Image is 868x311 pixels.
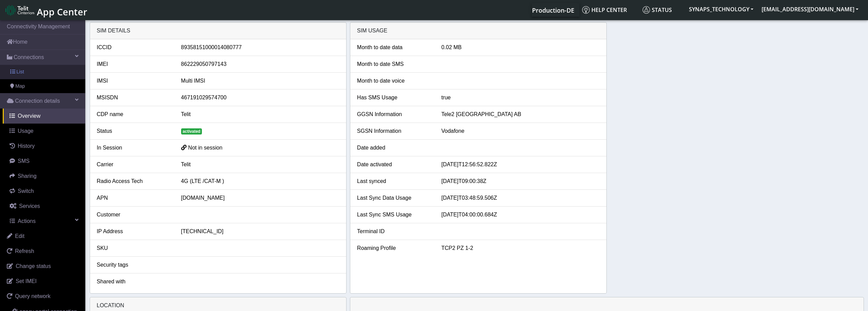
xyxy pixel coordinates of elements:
[436,211,605,219] div: [DATE]T04:00:00.684Z
[176,160,344,169] div: Telit
[643,6,650,14] img: status.svg
[5,5,34,16] img: logo-telit-cinterion-gw-new.png
[92,60,176,68] div: IMEI
[3,139,85,154] a: History
[92,244,176,252] div: SKU
[176,60,344,68] div: 862229050797143
[92,110,176,118] div: CDP name
[532,3,574,17] a: Your current platform instance
[352,160,436,169] div: Date activated
[92,278,176,286] div: Shared with
[3,169,85,184] a: Sharing
[16,68,24,76] span: List
[18,143,35,149] span: History
[176,43,344,52] div: 89358151000014080777
[181,128,202,135] span: activated
[352,43,436,52] div: Month to date data
[436,94,605,102] div: true
[757,3,863,15] button: [EMAIL_ADDRESS][DOMAIN_NAME]
[176,194,344,202] div: [DOMAIN_NAME]
[436,244,605,252] div: TCP2 PZ 1-2
[436,194,605,202] div: [DATE]T03:48:59.506Z
[15,248,34,254] span: Refresh
[15,97,60,105] span: Connection details
[579,3,640,17] a: Help center
[3,154,85,169] a: SMS
[188,145,223,151] span: Not in session
[15,233,25,239] span: Edit
[19,203,40,209] span: Services
[3,124,85,139] a: Usage
[436,127,605,135] div: Vodafone
[643,6,672,14] span: Status
[350,23,606,39] div: SIM Usage
[436,43,605,52] div: 0.02 MB
[352,194,436,202] div: Last Sync Data Usage
[18,158,30,164] span: SMS
[352,127,436,135] div: SGSN Information
[352,227,436,236] div: Terminal ID
[532,6,574,14] span: Production-DE
[436,110,605,118] div: Tele2 [GEOGRAPHIC_DATA] AB
[3,199,85,214] a: Services
[3,109,85,124] a: Overview
[582,6,627,14] span: Help center
[90,23,346,39] div: SIM details
[92,144,176,152] div: In Session
[352,244,436,252] div: Roaming Profile
[352,110,436,118] div: GGSN Information
[352,77,436,85] div: Month to date voice
[37,5,87,18] span: App Center
[92,94,176,102] div: MSISDN
[18,113,41,119] span: Overview
[16,278,36,284] span: Set IMEI
[92,127,176,135] div: Status
[352,211,436,219] div: Last Sync SMS Usage
[16,263,51,269] span: Change status
[352,177,436,185] div: Last synced
[5,3,86,17] a: App Center
[14,53,44,61] span: Connections
[436,160,605,169] div: [DATE]T12:56:52.822Z
[18,128,33,134] span: Usage
[92,261,176,269] div: Security tags
[92,227,176,236] div: IP Address
[92,160,176,169] div: Carrier
[92,43,176,52] div: ICCID
[3,214,85,229] a: Actions
[176,227,344,236] div: [TECHNICAL_ID]
[18,218,35,224] span: Actions
[176,177,344,185] div: 4G (LTE /CAT-M )
[3,184,85,199] a: Switch
[18,173,36,179] span: Sharing
[18,188,34,194] span: Switch
[176,110,344,118] div: Telit
[15,293,50,299] span: Query network
[352,144,436,152] div: Date added
[640,3,685,17] a: Status
[436,177,605,185] div: [DATE]T09:00:38Z
[685,3,757,15] button: SYNAPS_TECHNOLOGY
[92,194,176,202] div: APN
[352,94,436,102] div: Has SMS Usage
[176,77,344,85] div: Multi IMSI
[92,177,176,185] div: Radio Access Tech
[582,6,590,14] img: knowledge.svg
[92,211,176,219] div: Customer
[352,60,436,68] div: Month to date SMS
[176,94,344,102] div: 467191029574700
[92,77,176,85] div: IMSI
[15,83,25,90] span: Map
